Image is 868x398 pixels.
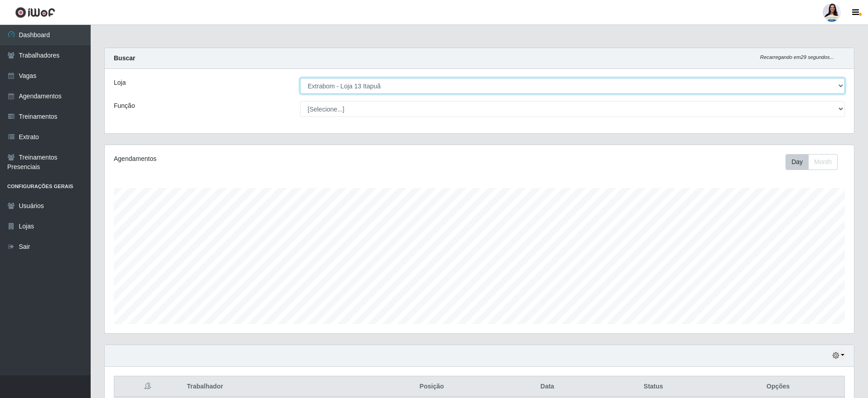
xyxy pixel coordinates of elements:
button: Day [786,154,809,170]
label: Função [114,101,135,111]
th: Opções [712,376,844,398]
label: Loja [114,78,126,87]
div: Toolbar with button groups [786,154,845,170]
i: Recarregando em 29 segundos... [760,54,834,60]
th: Status [595,376,712,398]
th: Trabalhador [181,376,364,398]
div: Agendamentos [114,154,411,164]
th: Posição [364,376,499,398]
th: Data [500,376,595,398]
strong: Buscar [114,54,135,62]
img: CoreUI Logo [15,7,55,18]
button: Month [808,154,838,170]
div: First group [786,154,838,170]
